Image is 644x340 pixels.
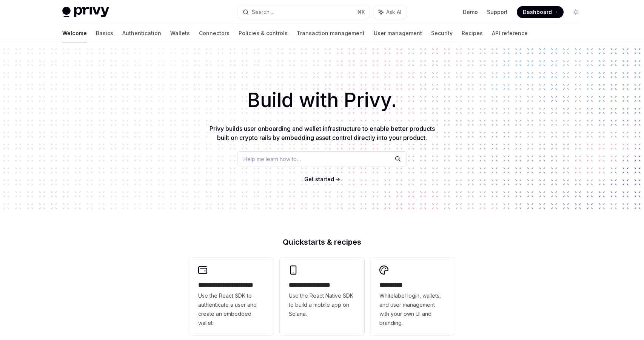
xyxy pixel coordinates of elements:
span: Use the React SDK to authenticate a user and create an embedded wallet. [198,291,265,328]
a: Support [487,8,508,16]
div: Search... [252,8,273,17]
span: Ask AI [386,8,401,16]
button: Toggle dark mode [570,6,582,18]
a: Connectors [199,24,230,42]
button: Ask AI [373,5,407,19]
span: Whitelabel login, wallets, and user management with your own UI and branding. [379,291,446,328]
img: light logo [62,7,109,17]
a: User management [374,24,422,42]
span: Get started [304,176,334,182]
a: Authentication [122,24,161,42]
a: Wallets [170,24,190,42]
span: ⌘ K [357,9,365,15]
a: Demo [463,8,478,16]
span: Help me learn how to… [243,155,301,163]
a: Welcome [62,24,87,42]
a: Recipes [462,24,483,42]
a: **** *****Whitelabel login, wallets, and user management with your own UI and branding. [370,258,455,335]
a: Get started [304,175,334,183]
a: Security [431,24,453,42]
a: Dashboard [517,6,564,18]
h2: Quickstarts & recipes [189,238,455,246]
span: Dashboard [523,8,552,16]
button: Search...⌘K [237,5,370,19]
span: Privy builds user onboarding and wallet infrastructure to enable better products built on crypto ... [210,125,435,141]
a: Basics [96,24,113,42]
a: Policies & controls [239,24,288,42]
a: API reference [492,24,528,42]
a: **** **** **** ***Use the React Native SDK to build a mobile app on Solana. [280,258,364,335]
h1: Build with Privy. [12,85,632,115]
a: Transaction management [297,24,365,42]
span: Use the React Native SDK to build a mobile app on Solana. [289,291,355,318]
